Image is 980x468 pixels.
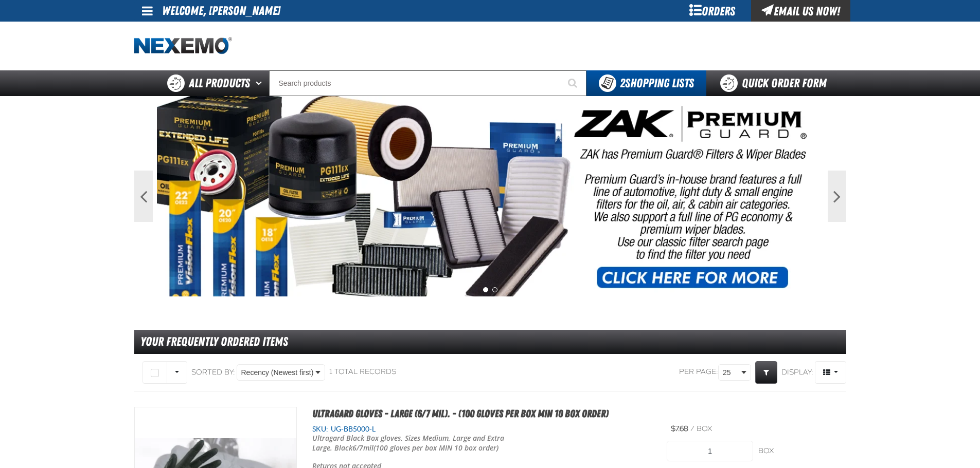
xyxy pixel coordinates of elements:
button: Product Grid Views Toolbar [815,361,846,384]
strong: 2 [620,76,625,90]
span: box [697,424,712,433]
img: PG Filters & Wipers [157,96,824,296]
div: SKU: [312,424,652,434]
button: 2 of 2 [492,287,497,292]
span: UG-BB5000-L [328,425,376,433]
button: You have 2 Shopping Lists. Open to view details [586,70,706,96]
button: 1 of 2 [483,287,488,292]
div: Your Frequently Ordered Items [134,330,846,354]
div: box [758,446,845,456]
a: Ultragard gloves - Large (6/7 mil). - (100 gloves per box MIN 10 box order) [312,407,609,420]
span: Product Grid Views Toolbar [815,362,846,383]
span: $7.68 [671,424,688,433]
button: Start Searching [561,70,586,96]
strong: 6/7mil [352,443,373,453]
button: Next [828,171,846,222]
img: Nexemo logo [134,37,232,55]
span: Display: [781,367,813,376]
span: Sorted By: [191,367,235,376]
button: Open All Products pages [252,70,269,96]
span: Shopping Lists [620,76,694,90]
button: Rows selection options [167,361,187,384]
span: Recency (Newest first) [241,367,314,378]
input: Search [269,70,586,96]
div: 1 total records [329,367,396,377]
span: / [690,424,694,433]
span: Per page: [679,367,718,377]
a: Quick Order Form [706,70,846,96]
input: Product Quantity [667,441,753,461]
span: All Products [189,74,250,92]
span: 25 [723,367,739,378]
p: Ultragard Black Box gloves. Sizes Medium, Large and Extra Large. Black (100 gloves per box MIN 10... [312,434,516,453]
a: Expand or Collapse Grid Filters [755,361,777,384]
button: Previous [134,171,153,222]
